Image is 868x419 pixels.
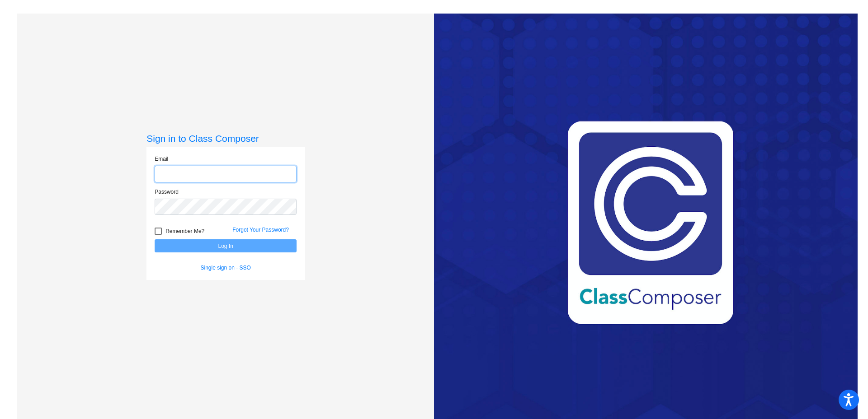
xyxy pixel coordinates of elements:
button: Log In [155,239,297,252]
a: Single sign on - SSO [201,265,251,271]
h3: Sign in to Class Composer [146,133,305,144]
span: Remember Me? [165,226,204,237]
label: Password [155,188,179,196]
label: Email [155,155,168,163]
a: Forgot Your Password? [232,227,289,233]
